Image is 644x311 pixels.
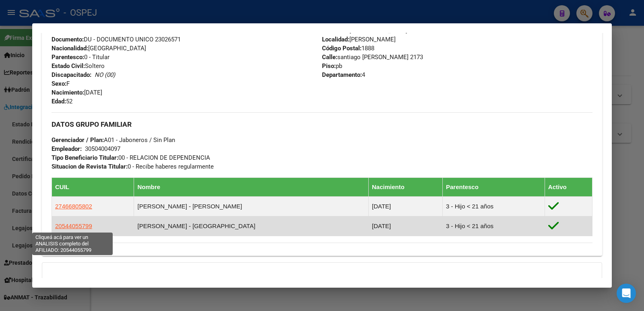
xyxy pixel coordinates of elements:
[134,178,369,197] th: Nombre
[322,71,365,78] span: 4
[52,120,592,129] h3: DATOS GRUPO FAMILIAR
[52,154,210,161] span: 00 - RELACION DE DEPENDENCIA
[52,277,592,287] h3: Información Prestacional:
[322,71,362,78] strong: Departamento:
[52,89,102,96] span: [DATE]
[322,36,396,43] span: [PERSON_NAME]
[52,71,91,78] strong: Discapacitado:
[52,45,88,52] strong: Nacionalidad:
[52,62,105,70] span: Soltero
[322,62,336,70] strong: Piso:
[369,197,443,216] td: [DATE]
[95,71,115,78] i: NO (00)
[443,178,545,197] th: Parentesco
[369,178,443,197] th: Nacimiento
[322,36,349,43] strong: Localidad:
[52,145,82,152] strong: Empleador:
[55,222,92,229] span: 20544055799
[443,197,545,216] td: 3 - Hijo < 21 años
[52,54,84,61] strong: Parentesco:
[52,98,66,105] strong: Edad:
[52,98,72,105] span: 52
[85,144,120,153] div: 30504004097
[134,216,369,236] td: [PERSON_NAME] - [GEOGRAPHIC_DATA]
[55,203,92,210] span: 27466805802
[52,54,109,61] span: 0 - Titular
[52,80,66,87] strong: Sexo:
[52,89,84,96] strong: Nacimiento:
[134,197,369,216] td: [PERSON_NAME] - [PERSON_NAME]
[52,62,85,70] strong: Estado Civil:
[52,36,84,43] strong: Documento:
[545,178,592,197] th: Activo
[52,136,175,144] span: A01 - Jaboneros / Sin Plan
[52,163,128,170] strong: Situacion de Revista Titular:
[52,136,104,144] strong: Gerenciador / Plan:
[369,216,443,236] td: [DATE]
[52,163,214,170] span: 0 - Recibe haberes regularmente
[322,45,374,52] span: 1888
[322,45,361,52] strong: Código Postal:
[322,62,342,70] span: pb
[52,178,134,197] th: CUIL
[52,80,70,87] span: F
[52,36,181,43] span: DU - DOCUMENTO UNICO 23026571
[322,54,423,61] span: santiago [PERSON_NAME] 2173
[443,216,545,236] td: 3 - Hijo < 21 años
[52,154,118,161] strong: Tipo Beneficiario Titular:
[52,45,146,52] span: [GEOGRAPHIC_DATA]
[617,284,636,303] div: Open Intercom Messenger
[322,54,337,61] strong: Calle:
